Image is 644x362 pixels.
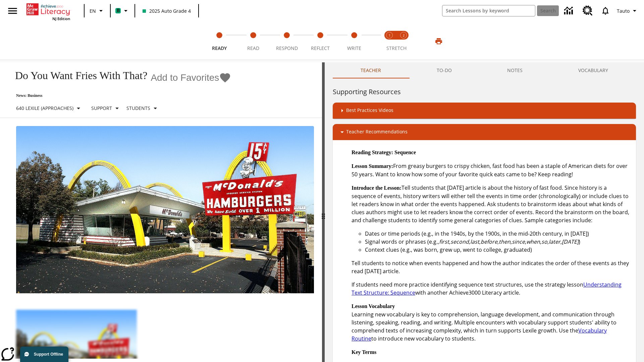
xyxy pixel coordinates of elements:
p: News: Business [8,93,231,98]
a: Notifications [597,2,614,19]
p: From greasy burgers to crispy chicken, fast food has been a staple of American diets for over 50 ... [352,162,631,178]
button: Profile/Settings [614,5,641,17]
button: Teacher [333,62,409,78]
span: Ready [212,45,227,51]
button: Add to Favorites - Do You Want Fries With That? [151,72,231,83]
em: last [470,238,479,245]
em: before [481,238,497,245]
div: Best Practices Videos [333,103,636,119]
span: EN [90,7,96,14]
a: Data Center [560,2,579,20]
em: second [450,238,469,245]
button: Print [428,35,449,47]
em: since [512,238,525,245]
button: Respond step 3 of 5 [267,23,306,60]
li: Dates or time periods (e.g., in the 1940s, by the 1900s, in the mid-20th century, in [DATE]) [365,230,631,238]
p: If students need more practice identifying sequence text structures, use the strategy lesson with... [352,281,631,297]
text: 1 [389,33,390,38]
button: VOCABULARY [550,62,636,78]
button: Open side menu [3,1,22,21]
div: Instructional Panel Tabs [333,62,636,78]
button: NOTES [480,62,551,78]
span: Support Offline [34,352,63,357]
strong: Lesson Vocabulary [352,303,395,309]
strong: Lesson Summary: [352,163,393,169]
span: Reflect [311,45,330,51]
strong: Introduce the Lesson: [352,185,401,191]
div: Teacher Recommendations [333,124,636,140]
strong: Reading Strategy: [352,149,393,155]
p: Students [126,105,150,112]
button: Language: EN, Select a language [87,5,108,17]
em: later [549,238,560,245]
button: Boost Class color is mint green. Change class color [113,5,132,17]
p: Tell students that [DATE] article is about the history of fast food. Since history is a sequence ... [352,184,631,224]
li: Context clues (e.g., was born, grew up, went to college, graduated) [365,246,631,254]
div: Press Enter or Spacebar and then press right and left arrow keys to move the slider [322,62,325,362]
button: Ready step 1 of 5 [200,23,239,60]
strong: Sequence [394,149,416,155]
p: Teacher Recommendations [346,128,408,136]
button: Reflect step 4 of 5 [301,23,340,60]
button: Stretch Respond step 2 of 2 [394,23,413,60]
em: first [439,238,449,245]
button: Scaffolds, Support [89,102,124,114]
span: NJ Edition [52,16,70,21]
span: STRETCH [386,45,407,51]
div: Home [26,2,70,21]
button: Stretch Read step 1 of 2 [380,23,399,60]
em: so [541,238,547,245]
span: B [117,6,120,15]
text: 2 [403,33,405,38]
button: Support Offline [20,347,68,362]
img: One of the first McDonald's stores, with the iconic red sign and golden arches. [16,126,314,294]
div: activity [325,62,644,362]
em: when [526,238,540,245]
input: search field [442,5,535,16]
button: Select Student [124,102,162,114]
p: Tell students to notice when events happened and how the author indicates the order of these even... [352,259,631,275]
button: Select Lexile, 640 Lexile (Approaches) [13,102,85,114]
p: 640 Lexile (Approaches) [16,105,73,112]
button: Read step 2 of 5 [233,23,272,60]
span: Add to Favorites [151,72,219,83]
span: Respond [276,45,298,51]
button: Write step 5 of 5 [335,23,374,60]
span: Write [347,45,361,51]
em: [DATE] [562,238,579,245]
em: then [499,238,511,245]
span: 2025 Auto Grade 4 [143,7,191,14]
li: Signal words or phrases (e.g., , , , , , , , , , ) [365,238,631,246]
h6: Supporting Resources [333,86,636,97]
span: Read [247,45,259,51]
p: Support [91,105,112,112]
strong: Key Terms [352,349,376,355]
p: Best Practices Videos [346,107,393,115]
button: TO-DO [409,62,480,78]
p: Learning new vocabulary is key to comprehension, language development, and communication through ... [352,302,631,343]
h1: Do You Want Fries With That? [8,69,147,82]
span: Tauto [617,7,630,14]
a: Resource Center, Will open in new tab [579,2,597,20]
